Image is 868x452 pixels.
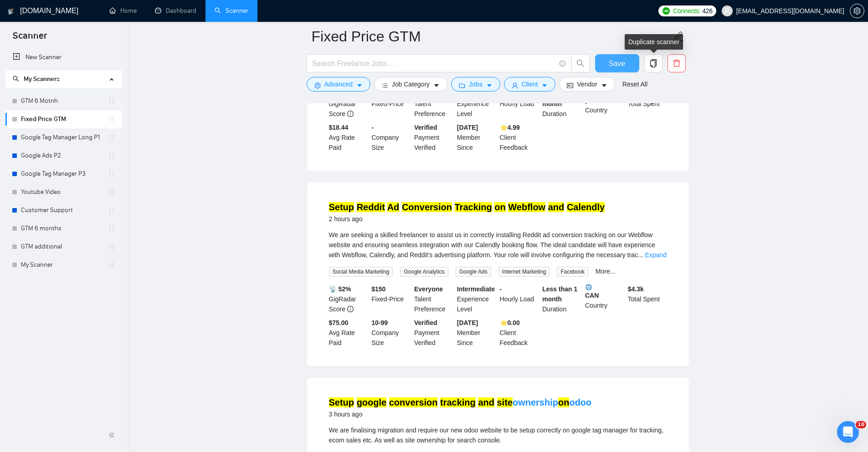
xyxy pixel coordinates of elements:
div: Client Feedback [498,318,541,348]
button: setting [850,4,864,18]
span: Google Analytics [400,267,448,277]
b: ⭐️ 4.99 [500,124,520,131]
div: Avg Rate Paid [327,318,370,348]
span: caret-down [433,82,440,89]
span: search [572,59,589,67]
span: Vendor [577,79,597,89]
span: My Scanners [24,75,60,83]
a: New Scanner [13,48,114,66]
b: Less than 1 month [542,285,577,303]
li: New Scanner [5,48,122,66]
span: Jobs [469,79,483,89]
a: Fixed Price GTM [21,110,108,128]
b: $18.44 [329,124,349,131]
a: My Scanner [21,256,108,274]
span: idcard [567,82,573,89]
div: Experience Level [455,284,498,314]
b: CAN [585,284,624,299]
mark: and [548,202,565,212]
span: holder [108,225,115,232]
span: My Scanners [13,75,60,83]
mark: site [497,397,513,407]
mark: Setup [329,397,354,407]
span: setting [850,7,864,15]
b: - [500,285,502,293]
b: $75.00 [329,319,349,326]
mark: Ad [387,202,400,212]
span: delete [668,59,685,67]
span: Save [609,58,625,69]
a: Google Ads P2 [21,147,108,165]
button: Save [595,54,639,72]
span: Connects: [673,6,700,16]
li: Customer Support [5,201,122,219]
li: Google Ads P2 [5,147,122,165]
a: Google Tag Manager Long P1 [21,128,108,147]
div: 2 hours ago [329,213,605,224]
li: My Scanner [5,256,122,274]
mark: and [478,397,494,407]
span: holder [108,188,115,196]
div: Payment Verified [412,318,455,348]
span: Job Category [392,79,430,89]
div: Total Spent [626,284,669,314]
div: Duration [540,284,583,314]
div: Country [583,89,626,119]
div: Hourly Load [498,284,541,314]
span: Google Ads [456,267,491,277]
a: GTM 6 months [21,219,108,238]
div: Fixed-Price [370,89,412,119]
li: GTM additional [5,238,122,256]
b: 10-99 [371,319,388,326]
div: GigRadar Score [327,89,370,119]
span: info-circle [347,111,354,117]
mark: Tracking [455,202,492,212]
a: homeHome [109,7,137,15]
span: 426 [702,6,712,16]
a: Google Tag Manager P3 [21,165,108,183]
img: 🌐 [586,284,592,290]
span: ... [638,251,643,259]
span: holder [108,261,115,269]
span: folder [459,82,465,89]
mark: google [357,397,387,407]
a: searchScanner [215,7,248,15]
input: Search Freelance Jobs... [312,58,555,69]
div: Talent Preference [412,89,455,119]
span: Client [522,79,538,89]
b: $ 150 [371,285,385,293]
input: Scanner name... [312,25,671,48]
mark: tracking [440,397,476,407]
span: Advanced [324,79,353,89]
button: search [571,54,590,72]
b: Everyone [414,285,443,293]
span: caret-down [541,82,548,89]
mark: Calendly [567,202,605,212]
span: holder [108,243,115,250]
li: Youtube Video [5,183,122,201]
a: setting [850,7,864,15]
div: Member Since [455,122,498,152]
span: holder [108,207,115,214]
button: barsJob Categorycaret-down [374,77,447,91]
span: holder [108,97,115,105]
div: Avg Rate Paid [327,122,370,152]
mark: Webflow [508,202,545,212]
div: Duration [540,89,583,119]
div: Country [583,284,626,314]
button: folderJobscaret-down [451,77,500,91]
span: copy [645,59,662,67]
span: holder [108,116,115,123]
span: holder [108,134,115,141]
b: $ 4.3k [628,285,644,293]
span: double-left [108,431,118,440]
span: We are seeking a skilled freelancer to assist us in correctly installing Reddit ad conversion tra... [329,231,656,259]
img: upwork-logo.png [663,7,670,15]
iframe: Intercom live chat [837,421,859,443]
span: Facebook [557,267,588,277]
li: GTM 6 Motnh [5,92,122,110]
div: We are seeking a skilled freelancer to assist us in correctly installing Reddit ad conversion tra... [329,230,667,260]
div: Member Since [455,318,498,348]
b: ⭐️ 0.00 [500,319,520,326]
a: GTM 6 Motnh [21,92,108,110]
